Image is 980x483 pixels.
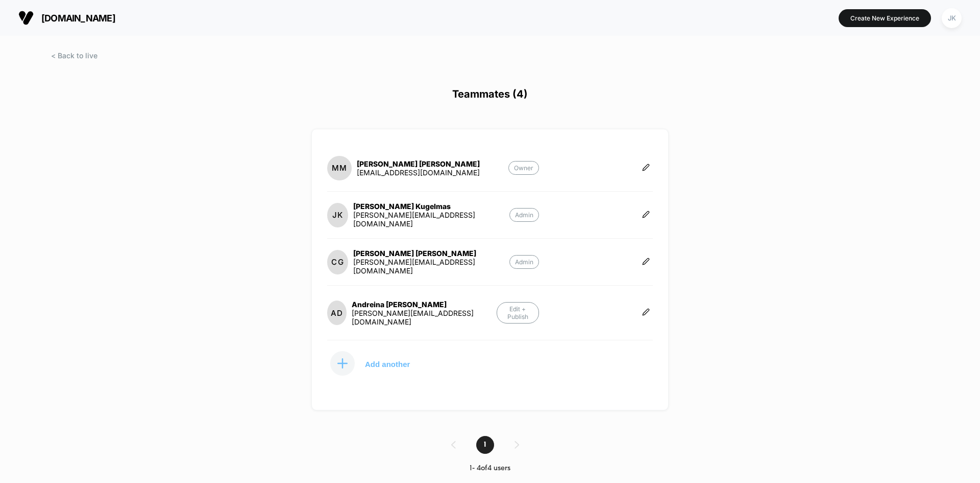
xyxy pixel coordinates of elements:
div: [PERSON_NAME] Kugelmas [353,202,509,211]
p: Owner [508,161,539,175]
img: Visually logo [18,10,34,26]
span: [DOMAIN_NAME] [41,13,115,24]
button: [DOMAIN_NAME] [15,10,118,26]
p: AD [331,308,343,318]
button: Add another [327,351,429,376]
div: JK [942,8,962,28]
p: JK [332,210,343,220]
div: [PERSON_NAME][EMAIL_ADDRESS][DOMAIN_NAME] [353,258,509,275]
div: Andreina [PERSON_NAME] [352,300,497,309]
span: 1 [476,436,494,454]
div: [PERSON_NAME][EMAIL_ADDRESS][DOMAIN_NAME] [352,309,497,326]
div: [PERSON_NAME] [PERSON_NAME] [357,159,480,168]
p: Edit + Publish [497,302,539,324]
p: MM [332,163,347,173]
p: CG [331,257,344,267]
p: Admin [509,255,539,269]
button: JK [939,8,965,29]
button: Create New Experience [839,9,931,27]
p: Add another [365,361,410,366]
div: [PERSON_NAME][EMAIL_ADDRESS][DOMAIN_NAME] [353,211,509,228]
p: Admin [509,208,539,222]
div: [PERSON_NAME] [PERSON_NAME] [353,249,509,258]
div: [EMAIL_ADDRESS][DOMAIN_NAME] [357,168,480,177]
